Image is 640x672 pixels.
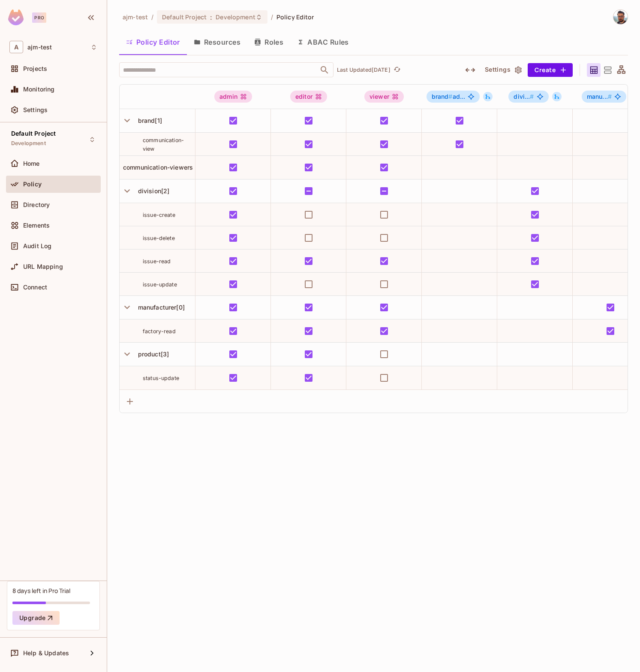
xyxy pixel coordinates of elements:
span: brand#admin [427,91,480,103]
span: Connect [23,284,47,291]
span: # [530,93,534,100]
p: Last Updated [DATE] [337,67,391,73]
span: Development [11,140,46,147]
span: Policy Editor [276,13,314,21]
div: 8 days left in Pro Trial [12,587,70,595]
span: Directory [23,201,50,208]
span: Monitoring [23,86,55,93]
span: division#admin [508,91,548,103]
button: Upgrade [12,611,60,625]
span: : [210,14,213,21]
span: issue-read [143,258,171,265]
span: issue-update [143,281,177,288]
span: # [608,93,612,100]
span: issue-create [143,212,175,218]
span: manufacturer#admin [582,91,626,103]
span: divi... [514,93,534,100]
span: communication-view [143,137,184,152]
button: Policy Editor [119,31,187,53]
span: Home [23,160,40,167]
span: Default Project [11,130,56,137]
span: product[3] [135,350,169,358]
span: # [448,93,452,100]
span: Audit Log [23,243,51,249]
span: URL Mapping [23,263,63,270]
div: viewer [364,91,404,103]
li: / [271,13,273,21]
span: Help & Updates [23,650,69,657]
button: refresh [392,65,403,75]
span: Development [216,13,255,21]
span: refresh [394,66,401,74]
button: Resources [187,31,247,53]
span: Click to refresh data [391,65,403,75]
span: factory-read [143,328,176,334]
span: Default Project [162,13,207,21]
li: / [151,13,153,21]
span: issue-delete [143,235,175,241]
span: Workspace: ajm-test [27,44,52,51]
span: status-update [143,375,179,381]
span: brand[1] [135,117,162,124]
span: Elements [23,222,50,229]
span: Settings [23,106,48,113]
div: admin [214,91,252,103]
span: division[2] [135,187,170,195]
span: manufacturer[0] [135,304,185,311]
span: ad... [432,93,466,100]
span: Policy [23,181,42,188]
span: manu... [587,93,612,100]
span: brand [432,93,453,100]
div: editor [290,91,327,103]
span: A [9,41,23,53]
div: Pro [32,12,46,23]
button: Open [318,64,331,76]
img: SReyMgAAAABJRU5ErkJggg== [8,9,24,25]
img: Anthony Mattei [613,10,628,24]
button: Create [528,63,573,77]
span: the active workspace [123,13,148,21]
span: communication-viewers [120,164,193,171]
button: ABAC Rules [290,31,356,53]
button: Settings [481,63,524,77]
span: Projects [23,65,47,72]
button: Roles [247,31,290,53]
